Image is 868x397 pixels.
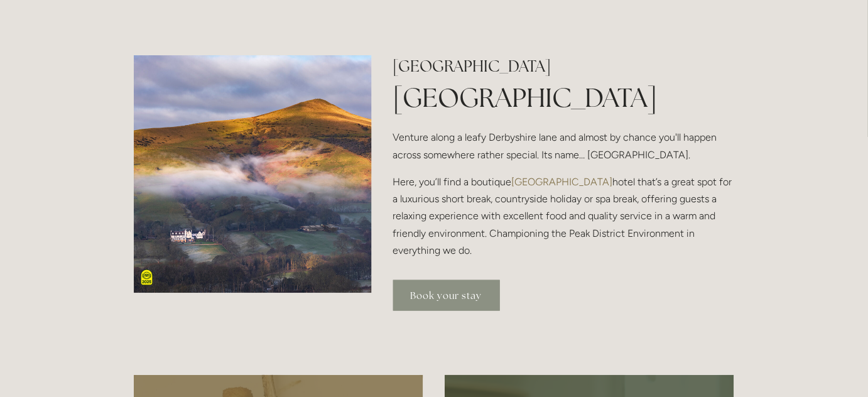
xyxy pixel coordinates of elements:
img: Peak District National Park- misty Lose Hill View. Losehill House [134,55,372,293]
p: Venture along a leafy Derbyshire lane and almost by chance you'll happen across somewhere rather ... [393,129,734,163]
a: [GEOGRAPHIC_DATA] [512,176,613,188]
h1: [GEOGRAPHIC_DATA] [393,79,734,116]
a: Book your stay [393,280,500,311]
h2: [GEOGRAPHIC_DATA] [393,55,734,77]
p: Here, you’ll find a boutique hotel that’s a great spot for a luxurious short break, countryside h... [393,173,734,259]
